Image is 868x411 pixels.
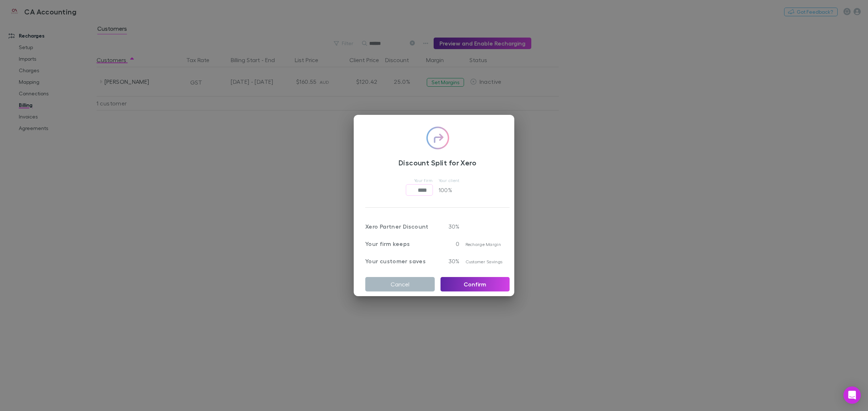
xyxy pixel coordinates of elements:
[843,386,861,404] div: Open Intercom Messenger
[426,126,449,150] img: checkmark
[365,222,435,231] p: Xero Partner Discount
[441,239,460,248] p: 0
[414,178,433,183] span: Your firm
[439,178,460,183] span: Your client
[365,239,435,248] p: Your firm keeps
[365,158,510,167] h3: Discount Split for Xero
[441,257,460,265] p: 30%
[365,277,435,291] button: Cancel
[465,259,502,264] span: Customer Savings
[365,257,435,265] p: Your customer saves
[439,184,468,196] p: 100 %
[441,277,510,291] button: Confirm
[465,242,501,247] span: Recharge Margin
[441,222,460,231] p: 30 %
